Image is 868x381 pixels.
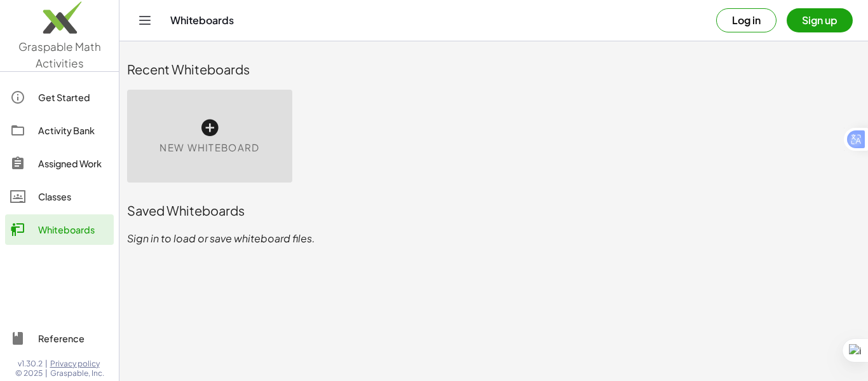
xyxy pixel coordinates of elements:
[38,331,109,346] div: Reference
[5,148,114,179] a: Assigned Work
[127,60,860,78] div: Recent Whiteboards
[38,189,109,204] div: Classes
[50,368,104,378] span: Graspable, Inc.
[159,141,259,155] span: New Whiteboard
[18,39,101,70] span: Graspable Math Activities
[5,214,114,245] a: Whiteboards
[38,123,109,138] div: Activity Bank
[787,8,853,32] button: Sign up
[127,231,860,246] p: Sign in to load or save whiteboard files.
[135,10,155,31] button: Toggle navigation
[45,368,48,378] span: |
[127,202,860,219] div: Saved Whiteboards
[50,359,104,369] a: Privacy policy
[45,359,48,369] span: |
[5,323,114,354] a: Reference
[5,82,114,113] a: Get Started
[38,156,109,171] div: Assigned Work
[716,8,776,32] button: Log in
[38,222,109,237] div: Whiteboards
[18,359,43,369] span: v1.30.2
[5,181,114,212] a: Classes
[38,90,109,105] div: Get Started
[15,368,43,378] span: © 2025
[5,115,114,146] a: Activity Bank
